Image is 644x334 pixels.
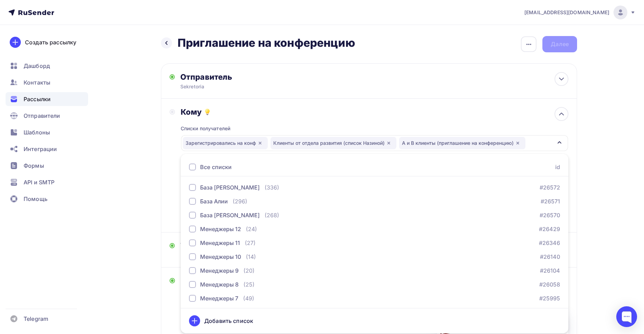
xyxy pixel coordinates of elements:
[200,163,232,171] div: Все списки
[245,239,256,247] div: (27)
[200,225,241,233] div: Менеджеры 12
[178,36,355,50] h2: Приглашение на конференцию
[200,253,241,261] div: Менеджеры 10
[204,317,253,325] div: Добавить список
[180,241,317,250] div: Тема
[24,315,48,323] span: Telegram
[180,252,304,259] div: Приглашение на клиентскую конференцию!
[181,154,568,333] ul: Зарегистрировались на конфКлиенты от отдела развития (список Назиной)А и В клиенты (приглашение н...
[539,239,560,247] a: #26346
[24,112,60,120] span: Отправители
[24,95,51,103] span: Рассылки
[246,225,257,233] div: (24)
[24,128,50,137] span: Шаблоны
[24,78,50,87] span: Контакты
[539,225,560,233] a: #26429
[540,211,560,219] a: #26570
[24,62,50,70] span: Дашборд
[246,253,256,261] div: (14)
[524,9,609,16] span: [EMAIL_ADDRESS][DOMAIN_NAME]
[539,294,560,302] a: #25995
[539,280,560,289] a: #26058
[540,183,560,192] a: #26572
[399,137,525,149] div: А и В клиенты (приглашение на конференцию)
[6,109,88,123] a: Отправители
[24,178,54,186] span: API и SMTP
[541,197,560,205] a: #26571
[243,266,255,275] div: (20)
[180,83,316,90] div: Sekretoria
[6,159,88,173] a: Формы
[24,161,44,170] span: Формы
[25,38,76,46] div: Создать рассылку
[24,195,48,203] span: Помощь
[540,266,560,275] a: #26104
[243,294,254,302] div: (49)
[200,211,260,219] div: База [PERSON_NAME]
[200,280,239,289] div: Менеджеры 8
[200,183,260,192] div: База [PERSON_NAME]
[265,183,279,192] div: (336)
[524,6,636,19] a: [EMAIL_ADDRESS][DOMAIN_NAME]
[271,137,396,149] div: Клиенты от отдела развития (список Назиной)
[233,197,247,205] div: (296)
[6,92,88,106] a: Рассылки
[6,76,88,89] a: Контакты
[180,72,330,82] div: Отправитель
[200,294,238,302] div: Менеджеры 7
[200,239,240,247] div: Менеджеры 11
[540,253,560,261] a: #26140
[181,107,568,117] div: Кому
[243,280,255,289] div: (25)
[200,266,239,275] div: Менеджеры 9
[183,137,268,149] div: Зарегистрировались на конф
[265,211,279,219] div: (268)
[6,125,88,139] a: Шаблоны
[181,135,568,151] button: Зарегистрировались на конфКлиенты от отдела развития (список Назиной)А и В клиенты (приглашение н...
[181,125,231,132] div: Списки получателей
[6,59,88,73] a: Дашборд
[200,197,228,205] div: База Алии
[555,163,560,171] div: id
[24,145,57,153] span: Интеграции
